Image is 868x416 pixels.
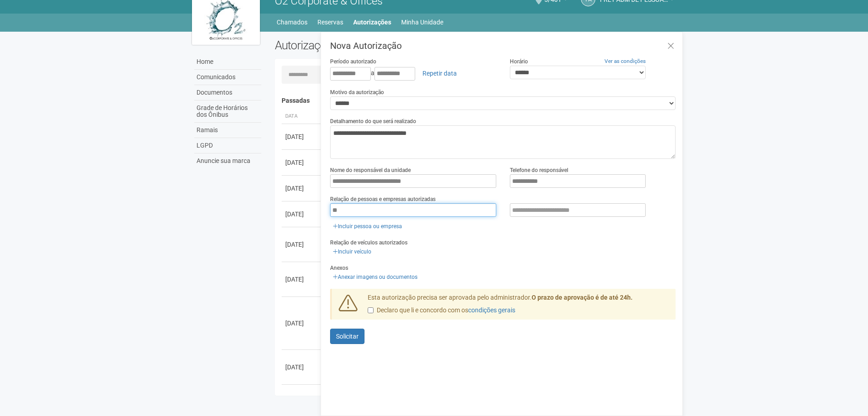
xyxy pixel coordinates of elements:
label: Relação de pessoas e empresas autorizadas [330,195,436,203]
a: LGPD [194,138,261,153]
label: Detalhamento do que será realizado [330,117,416,125]
a: Anuncie sua marca [194,153,261,168]
div: Esta autorização precisa ser aprovada pelo administrador. [361,293,676,320]
div: [DATE] [285,210,319,219]
label: Relação de veículos autorizados [330,239,408,247]
h2: Autorizações [275,38,469,52]
label: Anexos [330,264,348,272]
label: Telefone do responsável [510,166,568,174]
label: Horário [510,57,528,66]
a: Comunicados [194,70,261,85]
strong: O prazo de aprovação é de até 24h. [532,294,633,301]
div: [DATE] [285,184,319,193]
div: [DATE] [285,158,319,167]
label: Motivo da autorização [330,88,384,96]
label: Nome do responsável da unidade [330,166,411,174]
h3: Nova Autorização [330,41,676,50]
a: Reservas [317,16,343,29]
div: [DATE] [285,132,319,141]
div: a [330,66,496,81]
a: Chamados [277,16,307,29]
th: Data [282,109,322,124]
button: Solicitar [330,329,364,344]
div: [DATE] [285,363,319,372]
a: Home [194,54,261,70]
a: Repetir data [417,66,463,81]
a: Ver as condições [604,58,646,64]
h4: Passadas [282,97,670,104]
a: Incluir veículo [330,247,374,257]
div: [DATE] [285,275,319,284]
a: Autorizações [353,16,391,29]
a: condições gerais [468,306,515,314]
div: [DATE] [285,240,319,249]
a: Anexar imagens ou documentos [330,272,420,282]
div: [DATE] [285,319,319,328]
input: Declaro que li e concordo com oscondições gerais [368,307,374,313]
a: Documentos [194,85,261,100]
a: Minha Unidade [401,16,443,29]
a: Incluir pessoa ou empresa [330,221,405,231]
a: Ramais [194,123,261,138]
span: Solicitar [336,333,359,340]
label: Declaro que li e concordo com os [368,306,515,315]
label: Período autorizado [330,57,376,66]
a: Grade de Horários dos Ônibus [194,100,261,123]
